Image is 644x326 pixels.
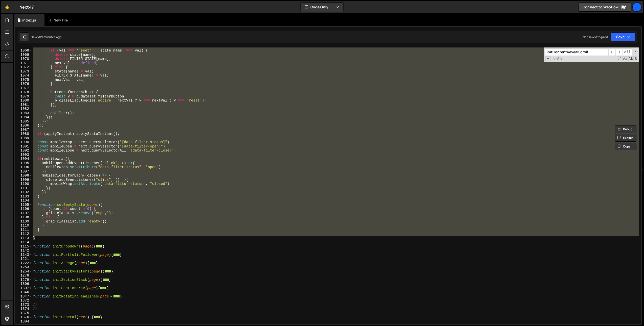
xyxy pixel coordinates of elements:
div: 1112 [15,232,32,236]
span: ... [100,286,107,289]
div: 1279 [15,278,32,282]
div: 1095 [15,161,32,165]
div: 1376 [15,315,32,319]
span: ... [105,270,111,272]
div: 1076 [15,82,32,86]
div: 1110 [15,223,32,228]
div: 1086 [15,123,32,128]
span: ... [96,245,103,247]
span: ... [102,278,109,281]
div: 1077 [15,86,32,90]
button: Copy [615,143,636,150]
span: Alt-Enter [622,48,632,56]
div: 1087 [15,128,32,132]
a: 🤙 [1,1,13,13]
span: ... [113,295,120,297]
div: 1108 [15,215,32,219]
button: Debug [615,126,636,133]
span: ... [94,316,100,318]
div: 1115 [15,244,32,249]
span: ... [113,253,120,256]
div: 1074 [15,73,32,78]
div: 1068 [15,48,32,53]
span: ​ [615,48,623,56]
span: Search In Selection [634,56,637,61]
div: 1254 [15,269,32,274]
div: 1114 [15,240,32,244]
span: ... [89,261,96,264]
div: 1078 [15,90,32,94]
div: Not saved to prod [583,35,608,39]
div: 1101 [15,186,32,190]
div: 1105 [15,203,32,207]
input: Search for [545,48,608,56]
div: 1083 [15,111,32,115]
div: 1111 [15,228,32,232]
div: 1372 [15,298,32,303]
div: 1092 [15,148,32,153]
div: 1375 [15,311,32,315]
div: 1079 [15,94,32,99]
div: Saved [31,35,61,39]
div: 1091 [15,144,32,149]
div: 1109 [15,219,32,224]
div: 1098 [15,173,32,178]
a: Connect to Webflow [578,3,631,12]
div: 1072 [15,65,32,69]
div: 1373 [15,303,32,307]
a: Il [632,3,641,12]
div: 1096 [15,165,32,169]
div: 1278 [15,273,32,278]
div: 1307 [15,286,32,290]
div: index.js [22,18,36,23]
div: 1090 [15,140,32,144]
div: 1070 [15,57,32,61]
div: 1102 [15,190,32,194]
div: 1093 [15,153,32,157]
div: 1097 [15,169,32,174]
div: Next47 [19,4,34,10]
div: 1347 [15,294,32,299]
div: 1088 [15,132,32,136]
button: Explain [615,134,636,142]
div: 1222 [15,261,32,265]
div: 1082 [15,107,32,111]
div: 1099 [15,178,32,182]
div: 1221 [15,257,32,261]
div: 1346 [15,290,32,294]
div: 1106 [15,207,32,211]
div: 1069 [15,53,32,57]
span: ​ [608,48,615,56]
div: 1374 [15,307,32,311]
div: 1080 [15,98,32,103]
div: 1104 [15,198,32,203]
div: 1094 [15,157,32,161]
button: Save [611,32,635,41]
div: 1071 [15,61,32,65]
div: 1100 [15,182,32,186]
div: 1394 [15,319,32,324]
div: 1142 [15,248,32,253]
div: 1089 [15,136,32,140]
div: 1075 [15,78,32,82]
div: 1113 [15,236,32,240]
span: Toggle Replace mode [545,56,551,61]
div: 1143 [15,253,32,257]
div: 1306 [15,282,32,286]
div: 1084 [15,115,32,119]
span: 3 of 3 [551,57,564,61]
span: CaseSensitive Search [623,56,628,61]
div: 1081 [15,103,32,107]
div: 1107 [15,211,32,215]
div: 19 minutes ago [40,35,61,39]
span: Whole Word Search [628,56,634,61]
div: 1253 [15,265,32,269]
div: 1073 [15,69,32,74]
div: 1103 [15,194,32,199]
button: Code Only [301,3,343,12]
div: 1085 [15,119,32,124]
span: RegExp Search [617,56,622,61]
div: New File [49,18,70,23]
